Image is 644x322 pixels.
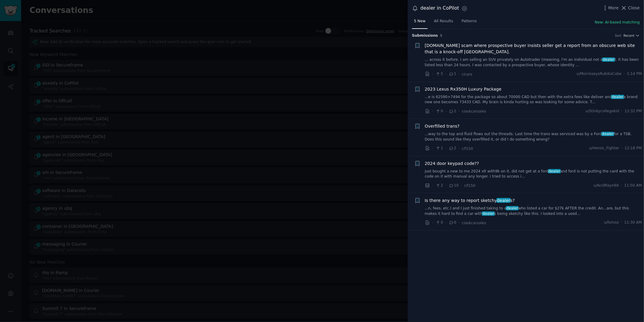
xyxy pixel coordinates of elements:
[459,220,460,226] span: ·
[459,145,460,152] span: ·
[625,146,642,151] span: 12:18 PM
[589,146,619,151] span: u/Heroic_Fighter
[432,17,455,29] a: All Results
[412,17,428,29] a: 5 New
[425,197,515,204] a: Is there any way to report sketchydealers?
[608,5,619,11] span: More
[425,42,642,55] a: [DOMAIN_NAME] scam where prospective buyer insists seller get a report from an obscure web site t...
[462,19,477,24] span: Patterns
[425,197,515,204] span: Is there any way to report sketchy s?
[445,71,447,77] span: ·
[462,221,486,225] span: r/askcarsales
[459,108,460,114] span: ·
[624,33,640,38] button: Recent
[425,123,460,129] a: Overfilled trans?
[604,220,619,225] span: u/fomoz
[449,183,459,188] span: 10
[432,108,433,114] span: ·
[445,220,447,226] span: ·
[464,184,476,188] span: r/f150
[435,220,443,225] span: 0
[548,169,561,173] span: dealer
[621,109,623,114] span: ·
[577,71,622,77] span: u/MorrisseysRubiksCube
[445,108,447,114] span: ·
[462,147,473,151] span: r/f150
[624,220,642,225] span: 11:30 AM
[621,220,622,225] span: ·
[459,71,460,77] span: ·
[460,17,479,29] a: Patterns
[602,57,615,62] span: dealer
[628,5,640,11] span: Close
[434,19,453,24] span: All Results
[432,182,433,189] span: ·
[624,71,625,77] span: ·
[602,5,619,11] button: More
[425,94,642,105] a: ...e is 62590+7494 for the package so about 70000 CAD but then with the extra fees like deliver a...
[462,72,473,76] span: r/cars
[615,33,622,38] div: Sort
[412,33,438,39] span: Submission s
[449,71,456,77] span: 1
[435,183,443,188] span: 2
[594,183,619,188] span: u/AcidRayn66
[625,109,642,114] span: 12:32 PM
[449,220,456,225] span: 6
[595,20,640,25] button: New: AI-based matching
[425,86,502,92] a: 2023 Lexus Rx350H Luxury Package
[425,169,642,179] a: just bought a new to me 2024 xlt with9k on it. did not get at a forddealerand ford is not putting...
[506,206,519,210] span: dealer
[435,146,443,151] span: 1
[425,132,642,142] a: ...way to the top and fluid flows out the threads. Last time the trans was serviced was by a Ford...
[482,212,495,216] span: dealer
[621,5,640,11] button: Close
[435,71,443,77] span: 5
[624,183,642,188] span: 11:50 AM
[432,145,433,152] span: ·
[586,109,619,114] span: u/Stinkycollegekid
[461,182,462,189] span: ·
[425,57,642,68] a: ... across it before. I am selling an SUV privately on Autotrader (meaning, I'm an individual not...
[414,19,426,24] span: 5 New
[621,146,623,151] span: ·
[435,109,443,114] span: 0
[462,109,486,113] span: r/askcarsales
[445,145,447,152] span: ·
[624,33,634,38] span: Recent
[420,5,459,12] div: dealer in CoPilot
[449,109,456,114] span: 2
[449,146,456,151] span: 2
[425,160,479,167] a: 2024 door keypad code??
[432,220,433,226] span: ·
[621,183,622,188] span: ·
[425,206,642,216] a: ...n, fees, etc.) and I just finished taking to adealerwho listed a car for $27k AFTER the credit...
[497,198,511,203] span: dealer
[602,132,614,136] span: dealer
[611,95,624,99] span: dealer
[445,182,447,189] span: ·
[432,71,433,77] span: ·
[627,71,642,77] span: 1:14 PM
[440,34,442,37] span: 5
